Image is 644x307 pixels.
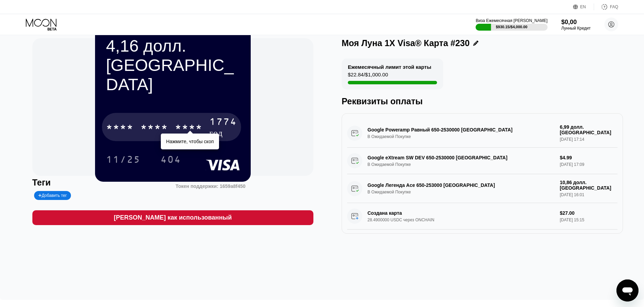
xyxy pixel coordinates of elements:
div: [PERSON_NAME] как использованный [114,214,232,222]
div: Реквизиты оплаты [342,96,623,106]
iframe: Кнопка запуска окна обмена сообщениями [616,279,638,301]
div: Теги [32,178,314,188]
div: EN [573,3,594,10]
div: 11/25 [101,151,146,168]
div: FAQ [610,4,618,9]
div: 404 [155,151,186,168]
div: Добавить тег [38,193,67,198]
div: Виза Ежемесячная [PERSON_NAME] [476,18,547,23]
div: Лунный Кредит [561,26,591,31]
div: [PERSON_NAME] как использованный [32,210,314,225]
div: 11/25 [106,155,141,166]
div: $22.84/$1,000.00 [348,72,388,81]
div: $0,00Лунный Кредит [561,19,591,31]
div: 4,16 долл. [GEOGRAPHIC_DATA] [106,36,240,94]
div: Нажмите, чтобы скоп [166,139,214,144]
div: Моя Луна 1X Visa® Карта #230 [342,38,470,48]
div: Виза Ежемесячная [PERSON_NAME]$930.15/$4,000.00 [476,18,547,31]
div: $0,00 [561,19,591,26]
div: Добавить тег [34,191,71,200]
div: 1774 год [209,117,237,139]
div: $930.15/$4,000.00 [496,25,528,29]
div: 404 [160,155,181,166]
div: EN [580,4,586,9]
div: FAQ [594,3,618,10]
div: Ежемесячный лимит этой карты [348,64,431,70]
